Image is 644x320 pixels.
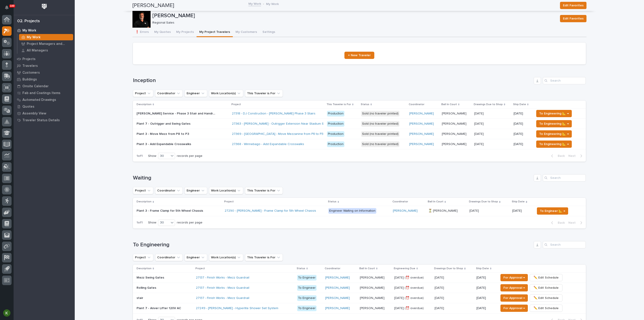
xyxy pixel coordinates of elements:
input: Search [543,174,586,182]
tr: Mezz Swing GatesMezz Swing Gates 27137 - Finish Works - Mezz Guardrail To Engineer[PERSON_NAME] [... [133,273,586,283]
p: Description [137,199,151,204]
button: My Projects [173,28,197,37]
p: My Work [27,35,41,39]
p: Traveler Status Details [22,118,60,122]
p: 100 [10,4,14,7]
a: 27249 - [PERSON_NAME] - Hyperlite Shower Set System [196,306,278,310]
button: Project [133,187,153,194]
p: This Traveler is For [327,102,351,107]
p: [PERSON_NAME] [442,141,467,146]
button: Coordinator [155,254,183,261]
div: Sold (no traveler printed) [361,121,399,127]
a: 27318 - DJ Construction - [PERSON_NAME] Phase 3 Stairs [232,112,315,116]
div: Production [327,121,344,127]
h1: Waiting [133,175,532,181]
button: ✏️ Edit Schedule [530,305,562,312]
button: Next [567,154,586,158]
a: [PERSON_NAME] [393,209,418,213]
input: Search [543,241,586,248]
p: Status [361,102,369,107]
p: [DATE] [514,142,531,146]
button: Engineer [185,187,207,194]
p: [DATE] (⏰ overdue) [394,276,431,280]
p: Projects [22,57,36,61]
span: To Engineering 📐 → [539,121,569,126]
button: To Engineering 📐 → [536,130,572,138]
p: [DATE] [435,275,445,280]
a: 27137 - Finish Works - Mezz Guardrail [196,296,249,300]
button: ❗ Errors [132,28,151,37]
div: Production [327,111,344,116]
button: ✏️ Edit Schedule [530,294,562,302]
p: Rolling Gates [137,285,157,290]
button: This Traveler is For [245,90,283,97]
button: To Engineering 📐 → [536,120,572,127]
p: [DATE] (⏰ overdue) [394,296,431,300]
p: Drawings Due to Shop [434,266,463,271]
button: This Traveler is For [245,187,283,194]
a: + New Traveler [344,52,374,59]
button: Work Location(s) [209,187,243,194]
tr: [PERSON_NAME] Service - Phase 3 Stair and Handrail[PERSON_NAME] Service - Phase 3 Stair and Handr... [133,109,586,119]
button: Edit Favorites [560,15,586,22]
p: [DATE] [435,285,445,290]
button: Back [548,154,567,158]
a: Buildings [14,76,75,83]
button: Coordinator [155,187,183,194]
p: [PERSON_NAME] [442,121,467,126]
a: Travelers [14,62,75,69]
button: Engineer [185,254,207,261]
p: Project Managers and Engineers [27,42,71,46]
button: Back [548,221,567,225]
span: For Approval → [503,305,525,311]
p: [DATE] [474,111,485,116]
a: [PERSON_NAME] [325,286,350,290]
p: [PERSON_NAME] [442,111,467,116]
div: Production [327,131,344,137]
div: Sold (no traveler printed) [361,141,399,147]
div: Sold (no traveler printed) [361,111,399,116]
button: To Engineering 📐 → [536,110,572,117]
a: My Work [17,34,75,40]
button: Notifications [2,3,12,12]
p: stair [137,295,144,300]
p: Ball In Court [441,102,457,107]
a: [PERSON_NAME] [325,276,350,280]
p: [DATE] [474,121,485,126]
span: To Engineering 📐 → [539,111,569,116]
p: [DATE] [474,131,485,136]
div: To Engineer [297,305,317,311]
span: To Engineer 📐 → [540,208,565,214]
p: [PERSON_NAME] [360,305,385,310]
a: Quotes [14,103,75,110]
span: ✏️ Edit Schedule [533,295,559,301]
p: Ship Date [512,199,525,204]
p: [DATE] [435,305,445,310]
p: [PERSON_NAME] [360,285,385,290]
div: 30 [158,154,169,158]
p: ⏳ [PERSON_NAME] [428,208,459,213]
a: [PERSON_NAME] [325,296,350,300]
button: Coordinator [155,90,183,97]
div: To Engineer [297,275,317,281]
button: To Engineering 📐 → [536,141,572,148]
a: 27137 - Finish Works - Mezz Guardrail [196,286,249,290]
button: Project [133,90,153,97]
a: All Managers [17,47,75,53]
tr: Plant 3 - Add Expandable CrosswalksPlant 3 - Add Expandable Crosswalks 27368 - Winnebago - Add Ex... [133,139,586,149]
button: For Approval → [500,274,528,281]
p: Project [195,266,205,271]
p: [DATE] [469,208,480,213]
p: [DATE] [474,141,485,146]
p: [DATE] [435,295,445,300]
tr: Plant 3 - Move Mezz from P8 to P3Plant 3 - Move Mezz from P8 to P3 27369 - [GEOGRAPHIC_DATA] - Mo... [133,129,586,139]
a: My Work [248,1,261,6]
span: ✏️ Edit Schedule [533,305,559,311]
p: [DATE] [476,306,495,310]
tr: Plant 7 - Outrigger and Swing GatesPlant 7 - Outrigger and Swing Gates 27363 - [PERSON_NAME] - Ou... [133,119,586,129]
button: Settings [260,28,278,37]
p: Buildings [22,78,37,82]
p: [DATE] [514,132,531,136]
span: Back [555,154,565,158]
